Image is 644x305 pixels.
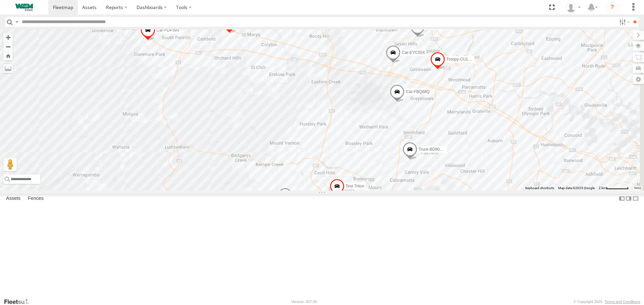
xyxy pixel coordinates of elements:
[558,186,595,190] span: Map data ©2025 Google
[14,17,19,27] label: Search Query
[3,194,24,204] label: Assets
[3,42,13,51] button: Zoom out
[599,186,606,190] span: 2 km
[563,2,583,12] div: Jeff Manalo
[616,17,631,27] label: Search Filter Options
[607,2,618,13] i: ?
[3,33,13,42] button: Zoom in
[402,50,425,55] span: Car-EYC55X
[406,89,430,94] span: Car-FBQ68Q
[605,300,640,304] a: Terms and Conditions
[574,300,640,304] div: © Copyright 2025 -
[634,186,641,189] a: Terms (opens in new tab)
[4,298,35,305] a: Visit our Website
[625,194,632,204] label: Dock Summary Table to the Right
[346,184,364,188] span: Test Triton
[619,194,625,204] label: Dock Summary Table to the Left
[525,186,554,190] button: Keyboard shortcuts
[632,194,639,204] label: Hide Summary Table
[24,194,47,204] label: Fences
[419,147,446,152] span: Truck-BD80MD
[3,158,17,171] button: Drag Pegman onto the map to open Street View
[3,51,13,60] button: Zoom Home
[633,75,644,84] label: Map Settings
[157,28,180,33] span: Car-FDP59V
[446,57,475,62] span: Troopy-CU16LP
[597,186,631,190] button: Map scale: 2 km per 63 pixels
[3,64,13,73] label: Measure
[7,4,42,11] img: WEMCivilLogo.svg
[291,300,317,304] div: Version: 307.00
